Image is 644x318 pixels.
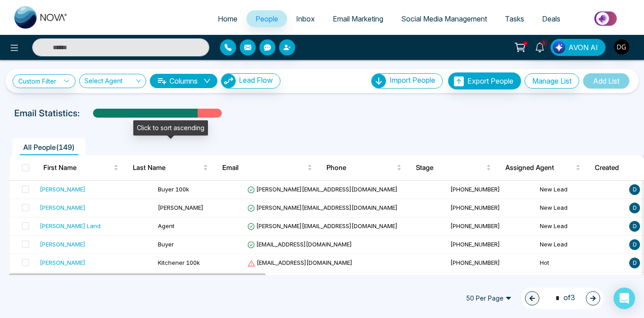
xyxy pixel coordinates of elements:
[158,204,203,211] span: [PERSON_NAME]
[215,155,319,180] th: Email
[540,39,548,47] span: 1
[536,236,626,254] td: New Lead
[247,241,352,248] span: [EMAIL_ADDRESS][DOMAIN_NAME]
[629,203,640,213] span: D
[40,240,85,249] div: [PERSON_NAME]
[150,74,217,88] button: Columnsdown
[536,181,626,199] td: New Lead
[326,162,395,173] span: Phone
[158,186,189,193] span: Buyer 100k
[448,72,521,89] button: Export People
[496,10,533,27] a: Tasks
[498,155,588,180] th: Assigned Agent
[133,162,201,173] span: Last Name
[133,120,208,136] div: Click to sort ascending
[126,155,215,180] th: Last Name
[14,6,68,29] img: Nova CRM Logo
[158,259,200,266] span: Kitchener 100k
[218,14,237,23] span: Home
[533,10,569,27] a: Deals
[246,10,287,27] a: People
[40,258,85,267] div: [PERSON_NAME]
[416,162,484,173] span: Stage
[536,254,626,272] td: Hot
[324,10,392,27] a: Email Marketing
[287,10,324,27] a: Inbox
[450,186,500,193] span: [PHONE_NUMBER]
[247,186,398,193] span: [PERSON_NAME][EMAIL_ADDRESS][DOMAIN_NAME]
[222,162,305,173] span: Email
[209,10,246,27] a: Home
[40,221,101,230] div: [PERSON_NAME] Land
[390,76,435,85] span: Import People
[401,14,487,23] span: Social Media Management
[536,199,626,217] td: New Lead
[239,76,273,85] span: Lead Flow
[333,14,383,23] span: Email Marketing
[40,185,85,194] div: [PERSON_NAME]
[14,106,80,120] p: Email Statistics:
[614,288,635,309] div: Open Intercom Messenger
[255,14,278,23] span: People
[574,8,639,29] img: Market-place.gif
[467,76,513,85] span: Export People
[217,73,280,89] a: Lead FlowLead Flow
[409,155,498,180] th: Stage
[43,162,112,173] span: First Name
[13,74,76,88] a: Custom Filter
[319,155,409,180] th: Phone
[158,222,174,229] span: Agent
[450,241,500,248] span: [PHONE_NUMBER]
[525,73,579,89] button: Manage List
[221,74,236,88] img: Lead Flow
[505,14,524,23] span: Tasks
[551,39,606,56] button: AVON AI
[629,239,640,250] span: D
[505,162,574,173] span: Assigned Agent
[629,258,640,268] span: D
[40,203,85,212] div: [PERSON_NAME]
[450,222,500,229] span: [PHONE_NUMBER]
[614,39,629,55] img: User Avatar
[203,77,211,85] span: down
[247,204,398,211] span: [PERSON_NAME][EMAIL_ADDRESS][DOMAIN_NAME]
[536,217,626,236] td: New Lead
[247,259,352,266] span: [EMAIL_ADDRESS][DOMAIN_NAME]
[568,42,598,53] span: AVON AI
[450,259,500,266] span: [PHONE_NUMBER]
[296,14,315,23] span: Inbox
[553,41,565,54] img: Lead Flow
[629,184,640,195] span: D
[629,221,640,232] span: D
[158,241,174,248] span: Buyer
[529,39,551,55] a: 1
[392,10,496,27] a: Social Media Management
[450,204,500,211] span: [PHONE_NUMBER]
[247,222,398,229] span: [PERSON_NAME][EMAIL_ADDRESS][DOMAIN_NAME]
[20,143,78,152] span: All People ( 149 )
[36,155,126,180] th: First Name
[550,292,575,304] span: of 3
[221,73,280,89] button: Lead Flow
[542,14,560,23] span: Deals
[460,291,518,305] span: 50 Per Page
[536,272,626,291] td: Hot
